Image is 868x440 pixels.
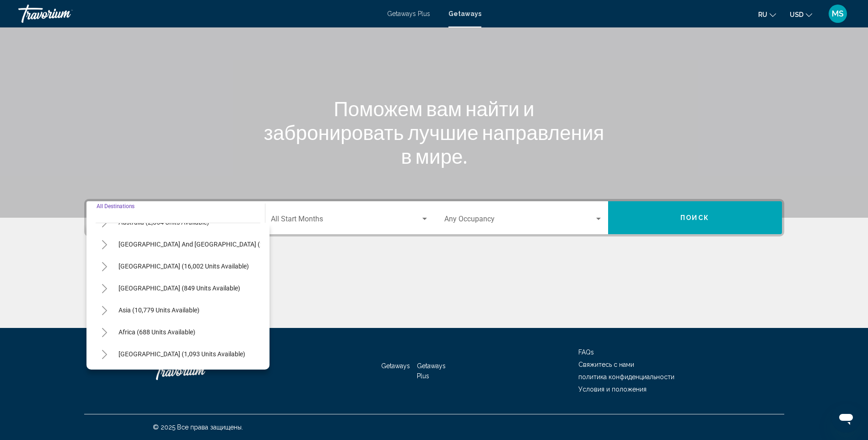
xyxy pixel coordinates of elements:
[790,11,803,18] span: USD
[417,362,446,380] a: Getaways Plus
[153,424,243,431] span: © 2025 Все права защищены.
[578,386,647,393] a: Условия и положения
[680,215,709,222] span: Поиск
[119,241,316,248] span: [GEOGRAPHIC_DATA] and [GEOGRAPHIC_DATA] (242 units available)
[18,5,378,23] a: Travorium
[119,284,240,292] span: [GEOGRAPHIC_DATA] (849 units available)
[790,8,812,21] button: Change currency
[96,257,114,275] button: Toggle South America (16,002 units available)
[114,300,204,321] button: Asia (10,779 units available)
[826,4,850,23] button: User Menu
[119,328,195,336] span: Africa (688 units available)
[832,9,844,18] span: MS
[608,201,782,234] button: Поиск
[114,322,200,343] button: Africa (688 units available)
[114,278,245,299] button: [GEOGRAPHIC_DATA] (849 units available)
[578,349,594,356] a: FAQs
[96,345,114,363] button: Toggle Middle East (1,093 units available)
[96,323,114,341] button: Toggle Africa (688 units available)
[96,279,114,297] button: Toggle Central America (849 units available)
[578,361,634,368] a: Свяжитесь с нами
[86,201,782,234] div: Search widget
[831,403,861,433] iframe: Przycisk umożliwiający otwarcie okna komunikatora
[387,10,430,17] a: Getaways Plus
[119,350,245,358] span: [GEOGRAPHIC_DATA] (1,093 units available)
[153,357,244,385] a: Travorium
[96,301,114,319] button: Toggle Asia (10,779 units available)
[114,234,321,255] button: [GEOGRAPHIC_DATA] and [GEOGRAPHIC_DATA] (242 units available)
[119,263,249,270] span: [GEOGRAPHIC_DATA] (16,002 units available)
[578,373,674,381] a: политика конфиденциальности
[263,97,606,168] h1: Поможем вам найти и забронировать лучшие направления в мире.
[381,362,410,370] a: Getaways
[758,11,767,18] span: ru
[114,256,253,277] button: [GEOGRAPHIC_DATA] (16,002 units available)
[448,10,481,17] a: Getaways
[96,235,114,253] button: Toggle South Pacific and Oceania (242 units available)
[119,306,199,314] span: Asia (10,779 units available)
[114,343,250,365] button: [GEOGRAPHIC_DATA] (1,093 units available)
[758,8,776,21] button: Change language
